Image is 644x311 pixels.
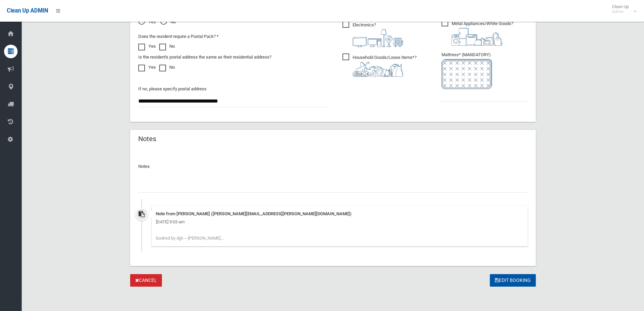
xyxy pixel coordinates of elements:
span: Yes [138,18,156,26]
i: ? [353,55,416,77]
div: Note from [PERSON_NAME] ([PERSON_NAME][EMAIL_ADDRESS][PERSON_NAME][DOMAIN_NAME]) [156,210,524,218]
span: Household Goods/Loose Items* [342,53,416,77]
i: ? [353,22,403,47]
img: e7408bece873d2c1783593a074e5cb2f.png [442,59,492,89]
label: Yes [138,42,156,50]
small: Admin [612,9,629,14]
label: Is the resident's postal address the same as their residential address? [138,53,271,61]
header: Notes [130,132,164,146]
span: Clean Up [609,4,636,14]
div: [DATE] 9:03 am [156,218,524,226]
span: Metal Appliances/White Goods [442,20,513,46]
a: Cancel [130,274,162,287]
button: Edit Booking [490,274,536,287]
span: booked by dgt----[PERSON_NAME].... [156,236,224,241]
img: 36c1b0289cb1767239cdd3de9e694f19.png [452,28,502,46]
span: Clean Up ADMIN [7,7,48,14]
img: 394712a680b73dbc3d2a6a3a7ffe5a07.png [353,29,403,47]
label: Yes [138,63,156,71]
label: Does the resident require a Postal Pack? * [138,32,219,41]
span: No [160,18,176,26]
img: b13cc3517677393f34c0a387616ef184.png [353,62,403,77]
i: ? [452,21,513,46]
label: No [159,63,175,71]
span: Electronics [342,21,403,47]
label: If no, please specify postal address [138,85,207,93]
label: No [159,42,175,50]
p: Notes [138,162,528,171]
span: Mattress* (MANDATORY) [442,52,528,89]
